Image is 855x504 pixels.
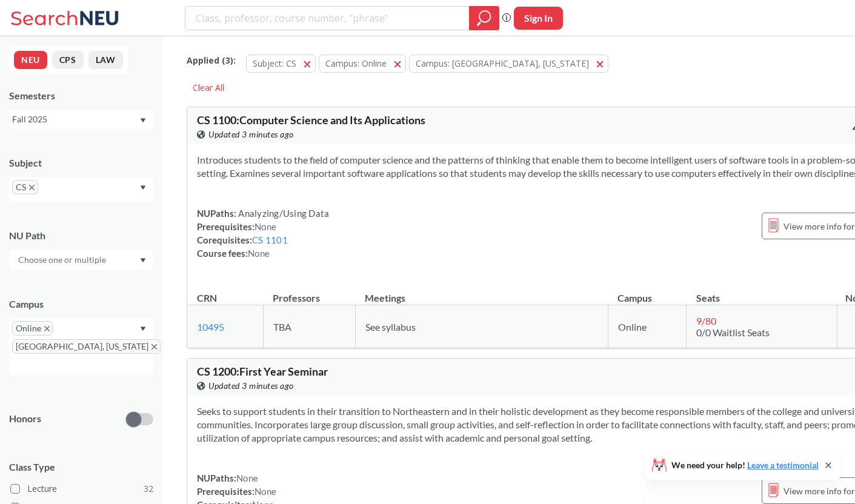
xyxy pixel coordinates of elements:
div: Semesters [9,89,153,102]
span: None [255,221,276,232]
a: 10495 [197,321,224,333]
td: TBA [263,305,355,348]
div: OnlineX to remove pill[GEOGRAPHIC_DATA], [US_STATE]X to remove pillDropdown arrow [9,318,153,375]
span: 0/0 Waitlist Seats [696,327,770,338]
span: CSX to remove pill [12,180,38,194]
th: Campus [608,279,686,305]
th: Professors [263,279,355,305]
button: Campus: [GEOGRAPHIC_DATA], [US_STATE] [409,55,608,73]
span: 9 / 80 [696,315,716,327]
span: CS 1200 : First Year Seminar [197,365,328,378]
a: CS 1101 [252,234,288,245]
button: CPS [52,51,84,69]
svg: Dropdown arrow [140,258,146,263]
a: Leave a testimonial [747,460,819,470]
span: Class Type [9,460,153,474]
svg: X to remove pill [29,185,35,190]
div: CRN [197,291,217,305]
span: Updated 3 minutes ago [208,128,294,141]
th: Meetings [355,279,608,305]
div: Clear All [187,79,230,97]
div: Campus [9,297,153,311]
div: NU Path [9,229,153,242]
span: Applied ( 3 ): [187,54,236,67]
span: Updated 3 minutes ago [208,379,294,393]
div: Fall 2025Dropdown arrow [9,110,153,129]
th: Seats [687,279,837,305]
span: Campus: Online [325,58,387,69]
span: We need your help! [671,461,819,469]
svg: X to remove pill [151,344,157,350]
td: Online [608,305,686,348]
button: NEU [14,51,47,69]
button: LAW [88,51,123,69]
div: Subject [9,156,153,170]
div: CSX to remove pillDropdown arrow [9,177,153,202]
svg: Dropdown arrow [140,185,146,190]
p: Honors [9,412,41,426]
span: 32 [144,482,153,496]
svg: X to remove pill [44,326,50,331]
button: Subject: CS [246,55,316,73]
div: magnifying glass [469,6,499,30]
button: Sign In [514,7,563,30]
button: Campus: Online [319,55,406,73]
div: NUPaths: Prerequisites: Corequisites: Course fees: [197,207,329,260]
span: Analyzing/Using Data [236,208,329,219]
span: Subject: CS [253,58,296,69]
div: Dropdown arrow [9,250,153,270]
span: [GEOGRAPHIC_DATA], [US_STATE]X to remove pill [12,339,161,354]
svg: Dropdown arrow [140,118,146,123]
input: Class, professor, course number, "phrase" [195,8,461,28]
span: Campus: [GEOGRAPHIC_DATA], [US_STATE] [416,58,589,69]
span: None [248,248,270,259]
span: None [255,486,276,497]
svg: Dropdown arrow [140,327,146,331]
svg: magnifying glass [477,10,491,27]
span: None [236,472,258,483]
span: See syllabus [365,321,416,333]
span: CS 1100 : Computer Science and Its Applications [197,113,425,127]
input: Choose one or multiple [12,253,114,267]
span: OnlineX to remove pill [12,321,53,336]
label: Lecture [10,481,153,497]
div: Fall 2025 [12,113,139,126]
